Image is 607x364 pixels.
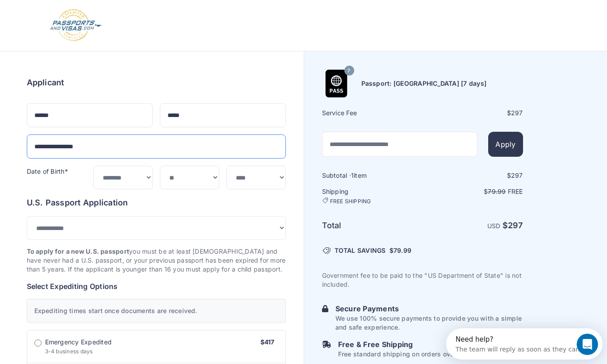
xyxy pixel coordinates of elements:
p: We use 100% secure payments to provide you with a simple and safe experience. [335,314,523,332]
img: Logo [49,9,102,42]
span: 79.99 [488,188,506,195]
span: Free [508,188,523,195]
p: Free standard shipping on orders over $100. [338,350,475,359]
img: Product Name [322,70,350,97]
h6: Select Expediting Options [27,281,286,292]
span: Emergency Expedited [45,338,112,347]
span: $417 [260,338,275,346]
h6: Applicant [27,76,64,89]
div: Need help? [9,8,134,15]
span: $ [389,246,411,255]
p: Government fee to be paid to the "US Department of State" is not included. [322,271,523,289]
h6: U.S. Passport Application [27,197,286,209]
span: 3-4 business days [45,348,93,355]
iframe: Intercom live chat [577,334,598,355]
span: USD [487,222,501,230]
span: 1 [351,172,354,179]
h6: Subtotal · item [322,171,422,180]
span: 297 [511,109,523,117]
div: $ [423,109,523,117]
div: Open Intercom Messenger [4,4,160,28]
span: 7 [347,65,350,77]
h6: Total [322,219,422,232]
span: 297 [511,172,523,179]
p: $ [423,187,523,196]
div: Expediting times start once documents are received. [27,299,286,323]
iframe: Intercom live chat discovery launcher [446,328,603,360]
p: you must be at least [DEMOGRAPHIC_DATA] and have never had a U.S. passport, or your previous pass... [27,247,286,274]
h6: Passport: [GEOGRAPHIC_DATA] [7 days] [361,79,487,88]
label: Date of Birth* [27,167,68,175]
h6: Service Fee [322,109,422,117]
div: The team will reply as soon as they can [9,15,134,24]
span: TOTAL SAVINGS [335,246,386,255]
button: Apply [488,132,523,157]
h6: Secure Payments [335,303,523,314]
h6: Shipping [322,187,422,205]
strong: $ [502,221,523,230]
span: 79.99 [394,247,411,254]
span: FREE SHIPPING [330,198,371,205]
strong: To apply for a new U.S. passport [27,247,130,255]
span: 297 [508,221,523,230]
h6: Free & Free Shipping [338,339,475,350]
div: $ [423,171,523,180]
